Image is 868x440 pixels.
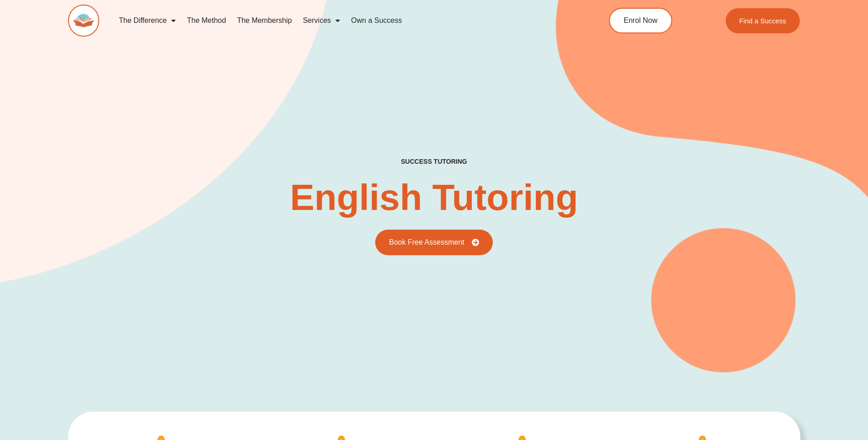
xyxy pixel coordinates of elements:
[726,8,800,33] a: Find a Success
[113,10,182,31] a: The Difference
[609,8,672,33] a: Enrol Now
[401,157,467,166] h2: success tutoring
[181,10,231,31] a: The Method
[375,230,493,255] a: Book Free Assessment
[389,239,464,246] span: Book Free Assessment
[739,17,787,24] span: Find a Success
[290,179,578,216] h2: English Tutoring
[345,10,407,31] a: Own a Success
[113,10,567,31] nav: Menu
[232,10,297,31] a: The Membership
[297,10,345,31] a: Services
[624,17,658,24] span: Enrol Now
